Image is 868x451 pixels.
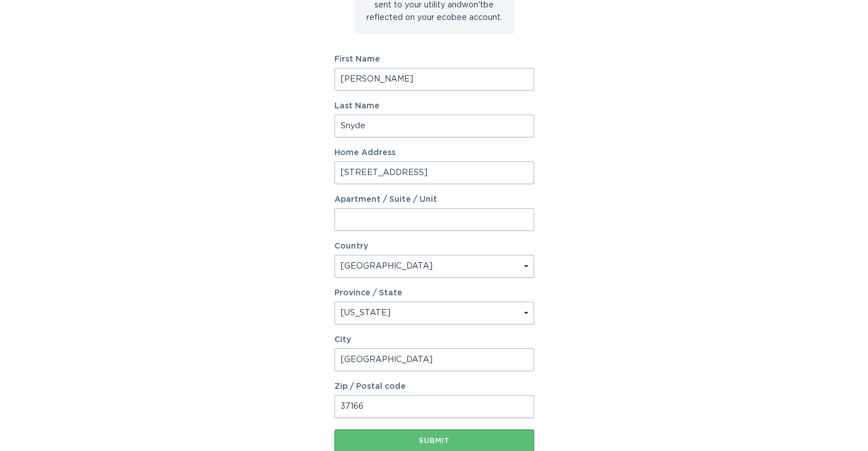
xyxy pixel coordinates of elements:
[334,55,534,63] label: First Name
[334,242,368,250] label: Country
[334,336,534,344] label: City
[334,383,534,391] label: Zip / Postal code
[334,289,402,297] label: Province / State
[334,102,534,110] label: Last Name
[340,437,528,444] div: Submit
[334,149,534,157] label: Home Address
[334,196,534,204] label: Apartment / Suite / Unit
